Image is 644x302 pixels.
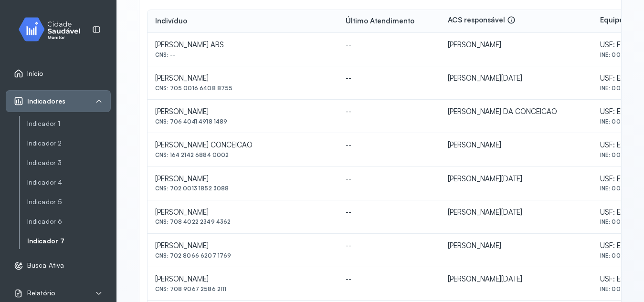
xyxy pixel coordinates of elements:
div: [PERSON_NAME] [448,41,584,50]
div: [PERSON_NAME][DATE] [448,208,584,217]
div: CNS: 708 9067 2586 2111 [155,286,330,292]
div: CNS: 702 8066 6207 1769 [155,252,330,259]
div: CNS: -- [155,52,330,58]
span: Indicadores [27,97,65,105]
div: -- [346,275,433,284]
a: Indicador 5 [27,196,111,208]
div: [PERSON_NAME] [448,141,584,150]
span: Relatório [27,289,55,297]
div: [PERSON_NAME][DATE] [448,275,584,284]
div: Indivíduo [155,17,187,26]
a: Indicador 7 [27,235,111,247]
div: CNS: 708 4022 2349 4362 [155,219,330,225]
div: [PERSON_NAME] CONCEICAO [155,141,330,150]
a: Início [14,69,103,78]
a: Indicador 2 [27,137,111,149]
a: Indicador 6 [27,216,111,228]
div: CNS: 702 0013 1852 3088 [155,185,330,192]
div: -- [346,74,433,83]
div: [PERSON_NAME] [155,241,330,250]
div: [PERSON_NAME] [155,74,330,83]
a: Indicador 2 [27,139,111,147]
a: Indicador 3 [27,159,111,167]
div: [PERSON_NAME] DA CONCEICAO [448,107,584,116]
img: monitor.svg [10,15,96,43]
div: [PERSON_NAME][DATE] [448,74,584,83]
a: Indicador 4 [27,178,111,187]
div: CNS: 705 0016 6408 8755 [155,85,330,92]
div: CNS: 164 2142 6884 0002 [155,152,330,158]
div: [PERSON_NAME] [155,175,330,184]
div: -- [346,141,433,150]
div: -- [346,41,433,50]
div: -- [346,208,433,217]
div: -- [346,175,433,184]
div: Último Atendimento [346,17,414,26]
a: Indicador 6 [27,218,111,226]
div: [PERSON_NAME][DATE] [448,175,584,184]
div: -- [346,241,433,250]
a: Indicador 3 [27,157,111,169]
span: Busca Ativa [27,261,64,270]
a: Indicador 1 [27,118,111,130]
a: Indicador 5 [27,198,111,206]
a: Indicador 4 [27,177,111,188]
div: [PERSON_NAME] [155,208,330,217]
div: -- [346,107,433,116]
a: Indicador 7 [27,237,111,245]
div: CNS: 706 4041 4918 1489 [155,118,330,125]
a: Busca Ativa [14,261,103,271]
div: [PERSON_NAME] [155,275,330,284]
div: [PERSON_NAME] ABS [155,41,330,50]
span: Início [27,70,43,78]
div: [PERSON_NAME] [155,107,330,116]
div: [PERSON_NAME] [448,241,584,250]
a: Indicador 1 [27,120,111,128]
div: ACS responsável [448,16,516,27]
